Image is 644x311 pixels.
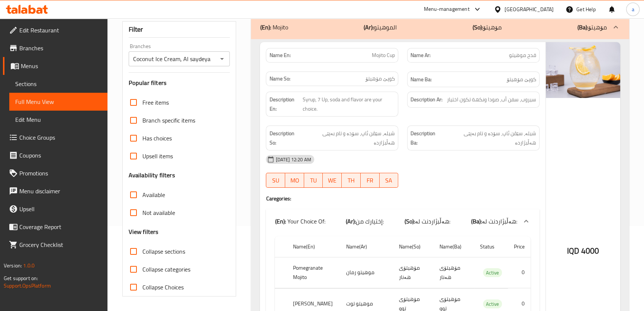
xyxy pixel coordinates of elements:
[474,236,508,257] th: Status
[410,75,432,84] strong: Name Ba:
[142,98,169,107] span: Free items
[415,216,450,227] span: هەڵبژاردنت لە:
[9,111,107,128] a: Edit Menu
[393,236,434,257] th: Name(So)
[19,222,102,231] span: Coverage Report
[3,57,107,75] a: Menus
[251,15,629,39] div: (En): Mojito(Ar):الموهيتو(So):مۆهیتۆ(Ba):مۆهیتۆ
[3,164,107,182] a: Promotions
[483,269,502,277] span: Active
[483,299,502,308] div: Active
[508,236,531,257] th: Price
[304,173,323,188] button: TU
[4,281,51,291] a: Support.OpsPlatform
[266,173,285,188] button: SU
[410,129,442,147] strong: Description Ba:
[260,22,271,33] b: (En):
[473,22,483,33] b: (So):
[129,79,230,87] h3: Popular filters
[434,257,474,288] td: مۆهیتۆی هەنار
[631,5,634,13] span: a
[356,216,384,227] span: إختيارك من:
[444,129,536,147] span: شیلە، سێڤن ئاپ، سۆدە و تام بەپێی هەڵبژاردە
[3,200,107,218] a: Upsell
[266,209,539,233] div: (En): Your Choice Of:(Ar):إختيارك من:(So):هەڵبژاردنت لە:(Ba):هەڵبژاردنت لە:
[142,190,165,199] span: Available
[303,95,395,113] span: Syrup, 7 Up, soda and flavor are your choice.
[3,146,107,164] a: Coupons
[509,51,536,59] span: قدح موهيتو
[424,5,470,14] div: Menu-management
[577,23,607,32] p: مۆهیتۆ
[3,182,107,200] a: Menu disclaimer
[383,175,396,186] span: SA
[269,129,301,147] strong: Description So:
[129,171,175,180] h3: Availability filters
[273,156,314,163] span: [DATE] 12:20 AM
[405,216,415,227] b: (So):
[15,79,102,88] span: Sections
[471,216,482,227] b: (Ba):
[269,51,290,59] strong: Name En:
[275,216,286,227] b: (En):
[19,204,102,213] span: Upsell
[15,97,102,106] span: Full Menu View
[129,22,230,38] div: Filter
[3,128,107,146] a: Choice Groups
[19,151,102,160] span: Coupons
[287,257,340,288] th: Pomegranate Mojito
[393,257,434,288] td: مۆهیتۆی هەنار
[567,244,579,258] span: IQD
[410,51,431,59] strong: Name Ar:
[142,116,195,125] span: Branch specific items
[581,244,599,258] span: 4000
[3,218,107,236] a: Coverage Report
[269,175,282,186] span: SU
[3,39,107,57] a: Branches
[507,75,536,84] span: کوپێ مۆهیتۆ
[361,173,380,188] button: FR
[129,228,159,236] h3: View filters
[4,261,22,270] span: Version:
[434,236,474,257] th: Name(Ba)
[142,283,184,292] span: Collapse Choices
[340,236,393,257] th: Name(Ar)
[346,216,356,227] b: (Ar):
[326,175,339,186] span: WE
[21,61,102,70] span: Menus
[372,51,395,59] span: Mojito Cup
[410,95,442,104] strong: Description Ar:
[142,265,190,274] span: Collapse categories
[342,173,361,188] button: TH
[473,23,502,32] p: مۆهیتۆ
[447,95,536,104] span: سيروب، سفن أب، صودا ونكهة تكون اختيار
[269,75,290,83] strong: Name So:
[260,23,288,32] p: Mojito
[505,5,554,13] div: [GEOGRAPHIC_DATA]
[508,257,531,288] td: 0
[19,44,102,53] span: Branches
[380,173,399,188] button: SA
[4,273,38,283] span: Get support on:
[577,22,588,33] b: (Ba):
[287,236,340,257] th: Name(En)
[142,208,175,217] span: Not available
[303,129,395,147] span: شیلە، سێڤن ئاپ، سۆدە و تام بەپێی هەڵبژاردە
[217,54,227,64] button: Open
[142,247,185,256] span: Collapse sections
[323,173,342,188] button: WE
[3,236,107,254] a: Grocery Checklist
[364,22,374,33] b: (Ar):
[340,257,393,288] td: موهيتو رمان
[19,187,102,196] span: Menu disclaimer
[307,175,320,186] span: TU
[15,115,102,124] span: Edit Menu
[482,216,517,227] span: هەڵبژاردنت لە:
[483,300,502,308] span: Active
[483,268,502,277] div: Active
[142,134,172,143] span: Has choices
[19,133,102,142] span: Choice Groups
[364,23,397,32] p: الموهيتو
[546,42,620,98] img: %D9%82%D8%AF%D8%AD_%D9%85%D9%88%D9%87%D9%8A%D8%AA%D9%88638838455353443120.jpg
[19,240,102,249] span: Grocery Checklist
